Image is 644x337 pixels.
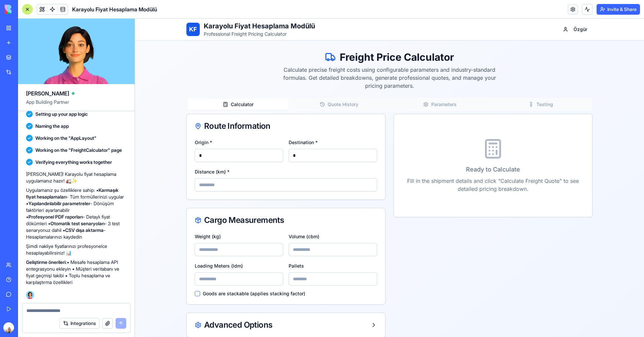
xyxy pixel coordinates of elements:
strong: CSV dışa aktarma [65,227,104,233]
button: Testing [355,80,456,91]
h1: Freight Price Calculator [51,32,458,44]
div: Route Information [60,103,242,111]
p: • Mesafe hesaplama API entegrasyonu ekleyin • Müşteri veritabanı ve fiyat geçmişi takibi • Toplu ... [26,259,127,286]
span: Working on the "FreightCalculator" page [35,147,122,153]
button: Calculator [53,80,154,91]
p: [PERSON_NAME]! Karayolu fiyat hesaplama uygulamanız hazır! 🚛✨ [26,171,127,184]
span: Setting up your app logic [35,111,88,117]
strong: Geliştirme önerileri: [26,259,67,265]
label: Volume (cbm) [154,215,184,221]
h3: Ready to Calculate [267,146,449,155]
span: Verifying everything works together [35,159,112,165]
div: Cargo Measurements [60,198,242,206]
label: Loading Meters (ldm) [60,244,108,250]
label: Weight (kg) [60,215,86,221]
img: logo [5,5,46,14]
p: Uygulamanız şu özelliklere sahip: • - Tüm formüllerinizi uygular • - Dönüşüm faktörleri ayarlanab... [26,187,127,240]
span: Karayolu Fiyat Hesaplama Modülü [72,5,157,13]
span: Working on the "AppLayout" [35,135,97,141]
p: Fill in the shipment details and click "Calculate Freight Quote" to see detailed pricing breakdown. [267,158,449,174]
label: Origin * [60,121,77,126]
h1: Karayolu Fiyat Hesaplama Modülü [69,3,180,12]
button: Özgür [423,4,458,17]
label: Pallets [154,244,169,250]
label: Destination * [154,121,183,126]
button: Invite & Share [597,4,640,15]
label: Goods are stackable (applies stacking factor) [68,273,170,277]
span: KF [54,6,62,15]
span: [PERSON_NAME] [26,89,69,97]
p: Şimdi nakliye fiyatlarınızı profesyonelce hesaplayabilirsiniz! 📊 [26,243,127,256]
span: Naming the app [35,123,69,129]
span: App Building Partner [26,99,127,111]
button: Quote History [154,80,255,91]
span: Özgür [439,7,452,14]
strong: Yapılandırılabilir parametreler [28,201,90,206]
p: Calculate precise freight costs using configurable parameters and industry-standard formulas. Get... [142,47,367,71]
button: Integrations [59,318,100,329]
label: Distance (km) * [60,150,95,156]
img: Ella_00000_wcx2te.png [26,291,34,299]
strong: Profesyonel PDF raporları [28,214,83,220]
p: Professional Freight Pricing Calculator [69,12,180,19]
img: ACg8ocI-5gebXcVYo5X5Oa-x3dbFvPgnrcpJMZX4KiCdGUTWiHa8xqACRw=s96-c [3,322,14,333]
strong: Otomatik test senaryoları [50,221,105,226]
button: Parameters [255,80,355,91]
div: Advanced Options [60,302,137,310]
